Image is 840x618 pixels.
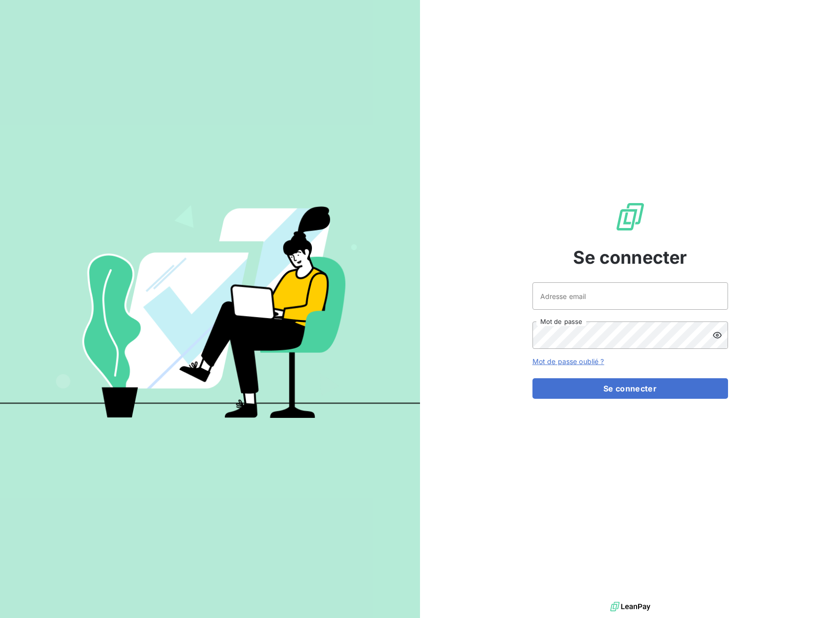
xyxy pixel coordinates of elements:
button: Se connecter [532,378,728,399]
img: logo [610,599,650,614]
input: placeholder [532,282,728,310]
span: Se connecter [573,244,687,271]
img: Logo LeanPay [615,201,646,232]
a: Mot de passe oublié ? [532,357,604,366]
